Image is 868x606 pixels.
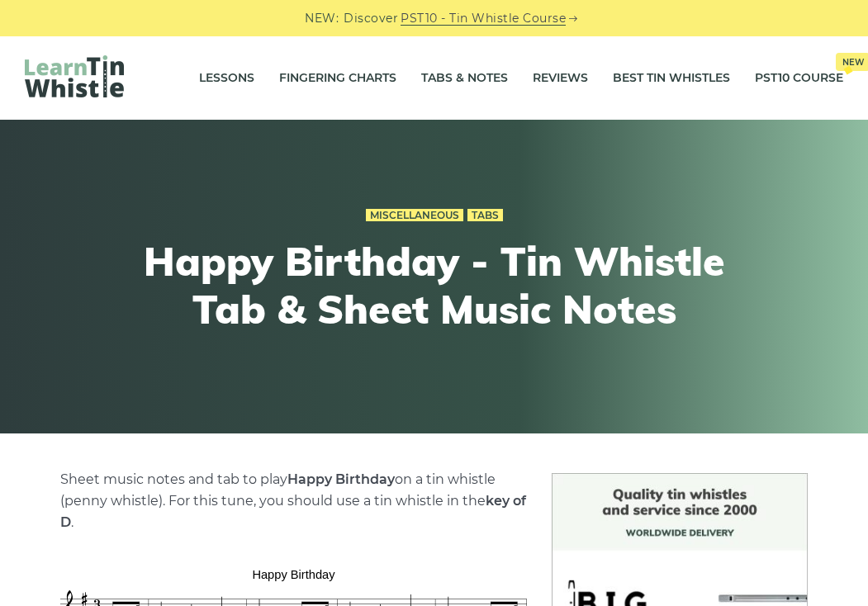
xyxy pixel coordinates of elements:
[199,58,254,99] a: Lessons
[287,471,395,487] strong: Happy Birthday
[366,209,463,222] a: Miscellaneous
[421,58,508,99] a: Tabs & Notes
[755,58,843,99] a: PST10 CourseNew
[279,58,396,99] a: Fingering Charts
[60,469,528,533] p: Sheet music notes and tab to play on a tin whistle (penny whistle). For this tune, you should use...
[130,238,738,333] h1: Happy Birthday - Tin Whistle Tab & Sheet Music Notes
[467,209,503,222] a: Tabs
[533,58,588,99] a: Reviews
[25,55,124,97] img: LearnTinWhistle.com
[613,58,730,99] a: Best Tin Whistles
[60,493,526,530] strong: key of D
